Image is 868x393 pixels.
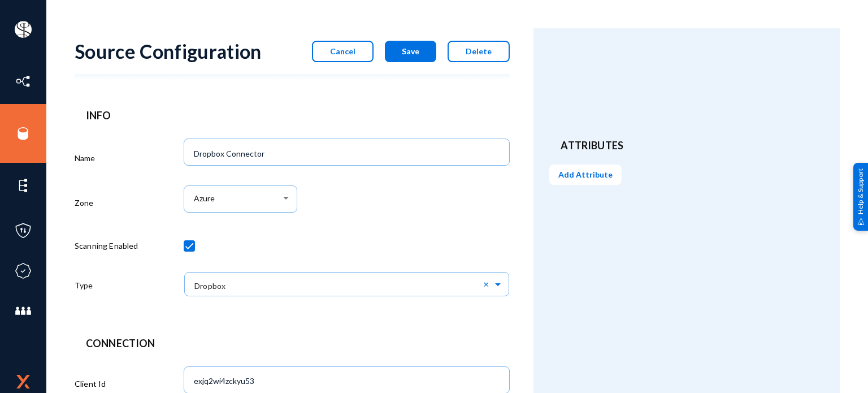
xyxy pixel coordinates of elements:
button: Delete [448,41,510,62]
img: ACg8ocIa8OWj5FIzaB8MU-JIbNDt0RWcUDl_eQ0ZyYxN7rWYZ1uJfn9p=s96-c [15,21,32,38]
header: Connection [86,336,498,351]
label: Client Id [75,378,106,390]
header: Attributes [561,138,813,153]
span: Clear all [483,279,493,289]
label: Name [75,152,96,164]
img: icon-members.svg [15,303,32,319]
label: Type [75,279,93,291]
label: Zone [75,197,94,209]
span: Delete [466,46,492,56]
span: Save [402,46,419,56]
img: icon-compliance.svg [15,262,32,279]
label: Scanning Enabled [75,240,138,252]
img: help_support.svg [857,218,865,225]
button: Add Attribute [549,165,622,185]
img: icon-sources.svg [15,125,32,142]
button: Cancel [312,41,374,62]
header: Info [86,108,498,123]
span: Azure [194,194,215,204]
div: Help & Support [853,162,868,230]
img: icon-elements.svg [15,177,32,194]
div: Source Configuration [75,40,262,63]
button: Save [385,41,436,62]
img: icon-policies.svg [15,222,32,239]
span: Add Attribute [558,170,613,179]
img: icon-inventory.svg [15,73,32,90]
span: Cancel [330,46,355,56]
